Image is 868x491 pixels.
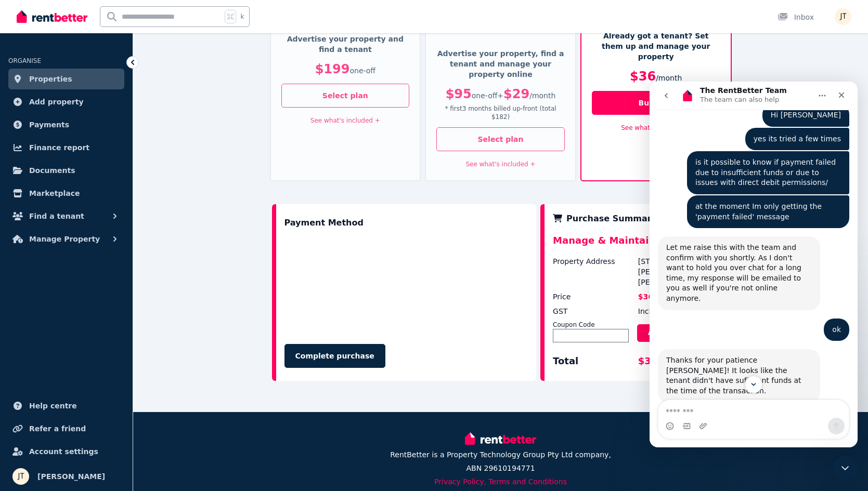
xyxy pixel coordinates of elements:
[553,321,629,329] div: Coupon Code
[553,306,636,316] div: GST
[529,91,555,100] span: / month
[553,213,721,225] div: Purchase Summary
[29,445,98,458] span: Account settings
[349,67,375,75] span: one-off
[835,8,851,25] img: Jamie Taylor
[637,324,679,342] button: Apply
[29,141,89,154] span: Finance report
[466,161,536,168] a: See what's included +
[37,470,105,483] span: [PERSON_NAME]
[553,256,636,287] div: Property Address
[29,187,80,200] span: Marketplace
[8,91,124,112] a: Add property
[390,449,611,460] p: RentBetter is a Property Technology Group Pty Ltd company,
[284,213,364,233] div: Payment Method
[281,84,410,108] button: Select plan
[29,233,100,245] span: Manage Property
[503,87,529,101] span: $29
[29,96,84,108] span: Add property
[446,87,472,101] span: $95
[436,104,565,121] p: * first 3 month s billed up-front (total $182 )
[17,9,87,24] img: RentBetter
[310,117,380,124] a: See what's included +
[638,354,721,373] div: $36 / month
[282,235,530,334] iframe: Secure payment input frame
[8,229,124,249] button: Manage Property
[29,73,72,85] span: Properties
[650,82,858,447] iframe: Intercom live chat
[8,57,41,64] span: ORGANISE
[833,456,858,481] iframe: Intercom live chat
[638,306,721,316] div: Included
[8,69,124,89] a: Properties
[240,12,244,21] span: k
[553,291,636,302] div: Price
[472,91,498,100] span: one-off
[284,344,385,368] button: Complete purchase
[8,114,124,135] a: Payments
[8,160,124,181] a: Documents
[434,477,567,486] a: Privacy Policy, Terms and Conditions
[656,74,682,82] span: / month
[8,441,124,462] a: Account settings
[436,48,565,79] p: Advertise your property, find a tenant and manage your property online
[315,62,350,76] span: $199
[465,431,536,446] img: RentBetter
[638,293,653,301] span: $36
[553,354,636,373] div: Total
[29,210,84,222] span: Find a tenant
[8,418,124,439] a: Refer a friend
[8,137,124,158] a: Finance report
[630,69,656,84] span: $36
[592,91,720,115] button: Buy now
[621,124,691,131] a: See what's included +
[29,422,86,435] span: Refer a friend
[497,91,503,100] span: +
[281,34,410,55] p: Advertise your property and find a tenant
[778,12,814,22] div: Inbox
[8,395,124,416] a: Help centre
[592,31,720,62] p: Already got a tenant? Set them up and manage your property
[29,400,77,412] span: Help centre
[553,233,721,256] div: Manage & Maintain
[436,127,565,151] button: Select plan
[8,206,124,227] button: Find a tenant
[8,183,124,204] a: Marketplace
[466,463,535,473] p: ABN 29610194771
[29,164,75,177] span: Documents
[29,118,69,131] span: Payments
[638,256,721,287] div: [STREET_ADDRESS][PERSON_NAME][PERSON_NAME]
[12,468,29,485] img: Jamie Taylor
